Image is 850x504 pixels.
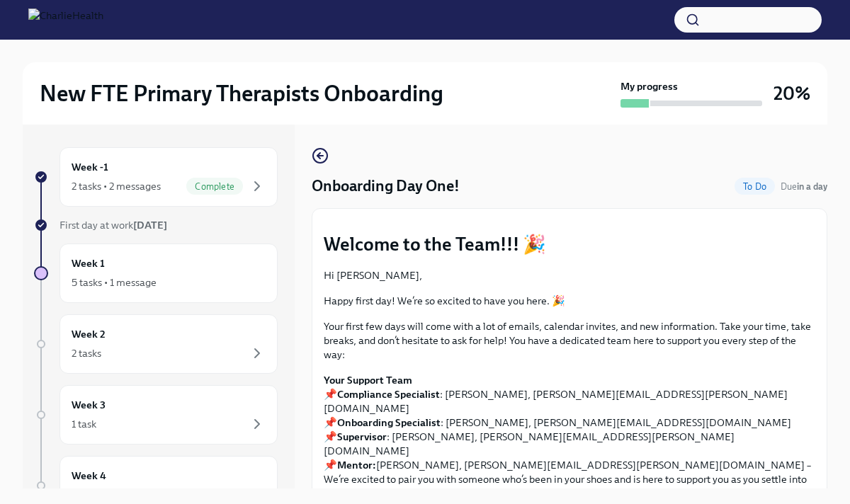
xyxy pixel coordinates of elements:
[72,275,157,290] div: 5 tasks • 1 message
[28,8,103,31] img: CharlieHealth
[773,81,810,106] h3: 20%
[367,487,730,500] em: Be on the lookout for an email from them soon to connect and find a time to meet.
[797,181,827,192] strong: in a day
[186,181,243,192] span: Complete
[324,268,815,282] p: Hi [PERSON_NAME],
[72,179,161,193] div: 2 tasks • 2 messages
[72,256,105,271] h6: Week 1
[337,388,440,401] strong: Compliance Specialist
[781,180,827,193] span: August 20th, 2025 07:00
[34,218,278,232] a: First day at work[DATE]
[72,488,96,502] div: 1 task
[781,181,827,192] span: Due
[324,294,815,308] p: Happy first day! We’re so excited to have you here. 🎉
[735,181,775,192] span: To Do
[72,346,101,360] div: 2 tasks
[72,159,108,175] h6: Week -1
[133,219,167,231] strong: [DATE]
[324,373,815,500] p: 📌 : [PERSON_NAME], [PERSON_NAME][EMAIL_ADDRESS][PERSON_NAME][DOMAIN_NAME] 📌 : [PERSON_NAME], [PER...
[72,397,106,413] h6: Week 3
[72,326,106,342] h6: Week 2
[34,385,278,445] a: Week 31 task
[337,416,441,429] strong: Onboarding Specialist
[620,79,678,93] strong: My progress
[324,319,815,362] p: Your first few days will come with a lot of emails, calendar invites, and new information. Take y...
[72,468,106,483] h6: Week 4
[72,417,96,431] div: 1 task
[34,244,278,303] a: Week 15 tasks • 1 message
[40,79,443,108] h2: New FTE Primary Therapists Onboarding
[59,219,167,231] span: First day at work
[337,430,387,443] strong: Supervisor
[324,231,815,257] p: Welcome to the Team!!! 🎉
[312,176,460,197] h4: Onboarding Day One!
[34,147,278,207] a: Week -12 tasks • 2 messagesComplete
[34,314,278,374] a: Week 22 tasks
[324,374,412,386] strong: Your Support Team
[337,459,376,471] strong: Mentor:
